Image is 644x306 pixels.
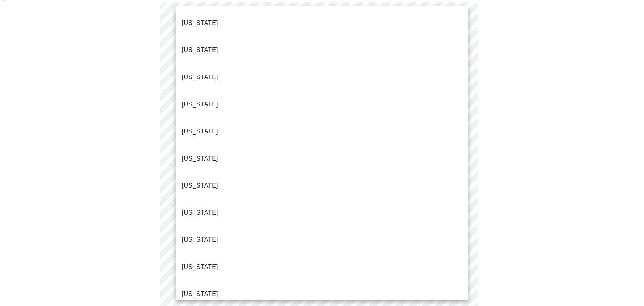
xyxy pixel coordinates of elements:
[182,45,218,55] p: [US_STATE]
[182,154,218,163] p: [US_STATE]
[182,262,218,272] p: [US_STATE]
[182,127,218,136] p: [US_STATE]
[182,208,218,218] p: [US_STATE]
[182,18,218,28] p: [US_STATE]
[182,73,218,82] p: [US_STATE]
[182,235,218,245] p: [US_STATE]
[182,181,218,190] p: [US_STATE]
[182,100,218,109] p: [US_STATE]
[182,289,218,299] p: [US_STATE]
